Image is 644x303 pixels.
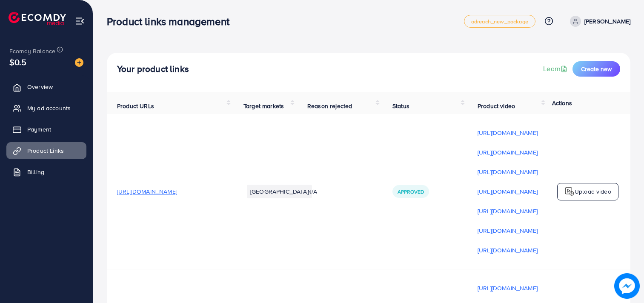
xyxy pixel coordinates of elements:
[543,64,569,74] a: Learn
[584,16,630,26] p: [PERSON_NAME]
[6,121,86,138] a: Payment
[9,12,66,25] img: logo
[75,58,83,67] img: image
[107,15,236,28] h3: Product links management
[471,19,528,24] span: adreach_new_package
[27,168,44,176] span: Billing
[478,245,538,255] p: [URL][DOMAIN_NAME]
[243,102,284,110] span: Target markets
[478,206,538,216] p: [URL][DOMAIN_NAME]
[392,102,409,110] span: Status
[581,65,612,73] span: Create new
[6,163,86,180] a: Billing
[478,186,538,197] p: [URL][DOMAIN_NAME]
[6,142,86,159] a: Product Links
[464,15,535,28] a: adreach_new_package
[478,283,538,293] p: [URL][DOMAIN_NAME]
[117,64,189,74] h4: Your product links
[27,146,64,155] span: Product Links
[572,61,620,77] button: Create new
[9,47,55,55] span: Ecomdy Balance
[307,102,352,110] span: Reason rejected
[478,147,538,157] p: [URL][DOMAIN_NAME]
[27,125,51,134] span: Payment
[27,104,71,112] span: My ad accounts
[307,187,317,196] span: N/A
[575,186,611,197] p: Upload video
[478,226,538,236] p: [URL][DOMAIN_NAME]
[247,185,312,198] li: [GEOGRAPHIC_DATA]
[117,102,154,110] span: Product URLs
[27,83,53,91] span: Overview
[552,99,572,107] span: Actions
[567,16,630,27] a: [PERSON_NAME]
[564,186,575,197] img: logo
[478,128,538,138] p: [URL][DOMAIN_NAME]
[6,100,86,117] a: My ad accounts
[6,78,86,95] a: Overview
[75,16,85,26] img: menu
[614,273,640,299] img: image
[478,102,515,110] span: Product video
[9,56,27,68] span: $0.5
[478,167,538,177] p: [URL][DOMAIN_NAME]
[398,188,424,195] span: Approved
[117,187,177,196] span: [URL][DOMAIN_NAME]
